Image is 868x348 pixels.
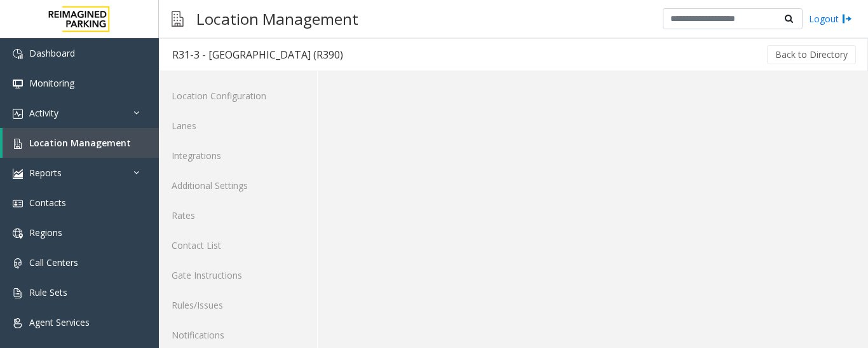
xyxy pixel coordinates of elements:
img: 'icon' [13,109,23,119]
img: pageIcon [172,3,184,34]
div: R31-3 - [GEOGRAPHIC_DATA] (R390) [172,46,343,63]
span: Reports [29,167,62,179]
a: Location Configuration [159,81,317,111]
img: 'icon' [13,79,23,89]
a: Logout [809,12,852,25]
a: Additional Settings [159,171,317,200]
span: Monitoring [29,77,74,89]
a: Lanes [159,111,317,141]
img: 'icon' [13,198,23,209]
img: 'icon' [13,139,23,149]
img: 'icon' [13,318,23,328]
span: Agent Services [29,316,90,328]
span: Rule Sets [29,286,67,298]
span: Contacts [29,197,66,209]
img: 'icon' [13,49,23,59]
span: Call Centers [29,256,78,268]
a: Contact List [159,230,317,260]
img: 'icon' [13,258,23,268]
img: 'icon' [13,288,23,298]
img: 'icon' [13,169,23,179]
img: logout [842,12,852,25]
button: Back to Directory [767,45,856,64]
a: Integrations [159,141,317,171]
a: Gate Instructions [159,260,317,290]
span: Location Management [29,137,131,149]
span: Regions [29,226,62,239]
a: Rates [159,200,317,230]
h3: Location Management [190,3,365,34]
a: Rules/Issues [159,290,317,320]
span: Dashboard [29,47,75,59]
a: Location Management [3,128,159,158]
span: Activity [29,107,58,119]
img: 'icon' [13,228,23,239]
